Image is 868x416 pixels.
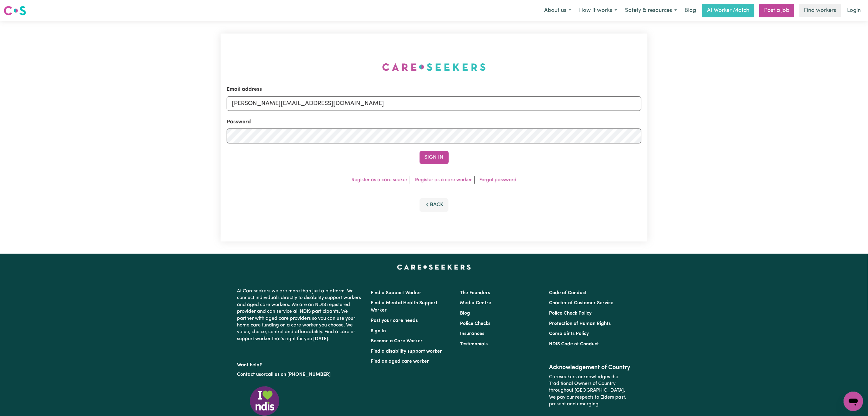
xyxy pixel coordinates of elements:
[843,4,864,17] a: Login
[227,86,262,93] label: Email address
[460,342,488,347] a: Testimonials
[549,321,611,326] a: Protection of Human Rights
[702,4,754,17] a: AI Worker Match
[371,301,438,313] a: Find a Mental Health Support Worker
[420,151,449,164] button: Sign In
[460,321,490,326] a: Police Checks
[844,392,863,411] iframe: Button to launch messaging window, conversation in progress
[237,369,364,380] p: or
[4,5,26,16] img: Careseekers logo
[227,96,641,111] input: Email address
[540,4,575,17] button: About us
[460,301,491,305] a: Media Centre
[397,265,471,270] a: Careseekers home page
[549,342,599,347] a: NDIS Code of Conduct
[575,4,621,17] button: How it works
[549,364,631,371] h2: Acknowledgement of Country
[4,4,26,18] a: Careseekers logo
[371,329,386,333] a: Sign In
[460,311,470,316] a: Blog
[371,359,429,364] a: Find an aged care worker
[549,331,589,336] a: Complaints Policy
[237,359,364,368] p: Want help?
[621,4,681,17] button: Safety & resources
[371,318,418,323] a: Post your care needs
[237,285,364,345] p: At Careseekers we are more than just a platform. We connect individuals directly to disability su...
[266,372,331,377] a: call us on [PHONE_NUMBER]
[549,311,592,316] a: Police Check Policy
[420,198,449,212] button: Back
[460,331,484,336] a: Insurances
[549,291,587,295] a: Code of Conduct
[371,349,442,354] a: Find a disability support worker
[415,178,472,182] a: Register as a care worker
[799,4,841,17] a: Find workers
[371,291,422,295] a: Find a Support Worker
[352,178,407,182] a: Register as a care seeker
[479,178,516,182] a: Forgot password
[237,372,261,377] a: Contact us
[227,118,251,126] label: Password
[371,339,423,344] a: Become a Care Worker
[460,291,490,295] a: The Founders
[549,301,613,305] a: Charter of Customer Service
[549,371,631,410] p: Careseekers acknowledges the Traditional Owners of Country throughout [GEOGRAPHIC_DATA]. We pay o...
[681,4,700,17] a: Blog
[759,4,794,17] a: Post a job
